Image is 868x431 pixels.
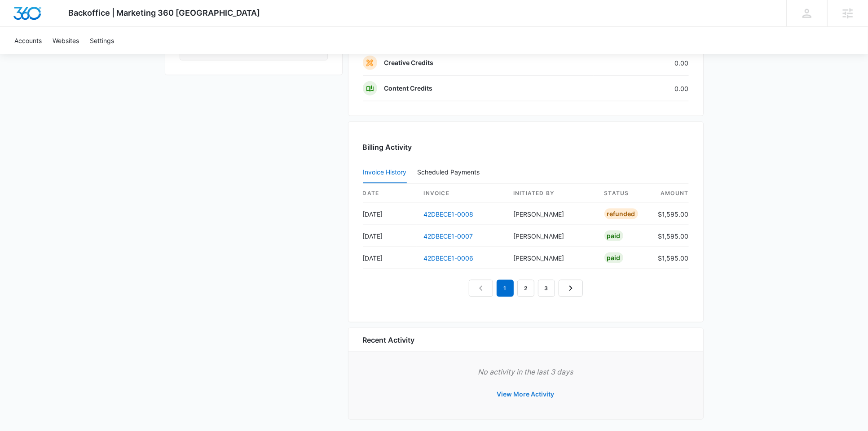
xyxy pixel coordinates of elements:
[363,335,415,345] h6: Recent Activity
[363,247,417,269] td: [DATE]
[424,254,474,262] a: 42DBECE1-0006
[604,253,623,263] div: Paid
[597,184,651,203] th: status
[651,247,689,269] td: $1,595.00
[384,58,434,67] p: Creative Credits
[424,232,473,240] a: 42DBECE1-0007
[417,184,507,203] th: invoice
[506,225,597,247] td: [PERSON_NAME]
[604,209,638,219] div: Refunded
[651,184,689,203] th: amount
[9,27,47,54] a: Accounts
[506,184,597,203] th: Initiated By
[517,280,534,297] a: Page 2
[488,383,564,405] button: View More Activity
[559,280,583,297] a: Next Page
[506,247,597,269] td: [PERSON_NAME]
[651,225,689,247] td: $1,595.00
[506,203,597,225] td: [PERSON_NAME]
[47,27,84,54] a: Websites
[604,231,623,241] div: Paid
[363,184,417,203] th: date
[538,280,555,297] a: Page 3
[418,169,484,175] div: Scheduled Payments
[594,50,689,76] td: 0.00
[69,8,260,17] span: Backoffice | Marketing 360 [GEOGRAPHIC_DATA]
[424,210,474,218] a: 42DBECE1-0008
[363,225,417,247] td: [DATE]
[363,162,407,183] button: Invoice History
[651,203,689,225] td: $1,595.00
[384,84,433,93] p: Content Credits
[363,142,689,152] h3: Billing Activity
[363,203,417,225] td: [DATE]
[469,280,583,297] nav: Pagination
[363,366,689,377] p: No activity in the last 3 days
[594,76,689,101] td: 0.00
[497,280,514,297] em: 1
[84,27,119,54] a: Settings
